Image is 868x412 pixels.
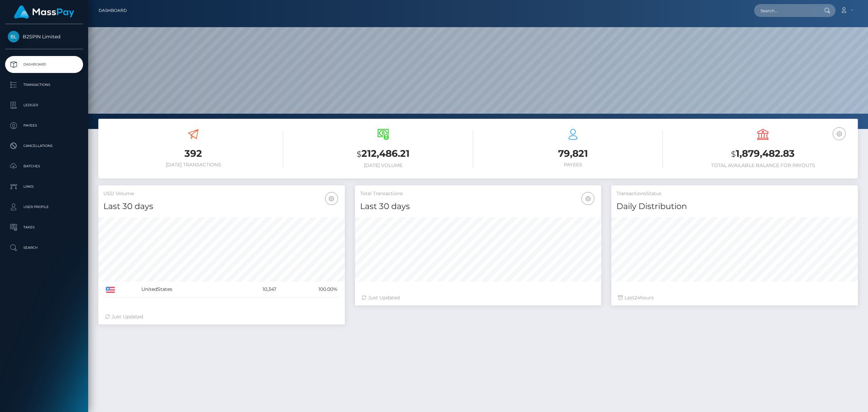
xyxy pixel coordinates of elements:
[5,117,83,134] a: Payees
[731,149,736,159] small: $
[483,162,663,168] h6: Payees
[646,190,662,196] mh: Status
[8,141,80,151] p: Cancellations
[5,137,83,154] a: Cancellations
[8,59,80,70] p: Dashboard
[103,162,283,168] h6: [DATE] Transactions
[5,76,83,93] a: Transactions
[618,294,851,301] div: Last hours
[5,97,83,114] a: Ledger
[5,178,83,195] a: Links
[103,190,340,197] h5: USD Volume
[8,31,19,42] img: B2SPIN Limited
[8,202,80,212] p: User Profile
[357,149,361,159] small: $
[231,282,278,297] td: 10,347
[673,147,853,161] h3: 1,879,482.83
[279,282,340,297] td: 100.00%
[14,5,74,19] img: MassPay Logo
[105,313,338,320] div: Just Updated
[8,120,80,131] p: Payees
[106,287,115,293] img: US.png
[360,190,596,197] h5: Total Transactions
[634,295,640,301] span: 24
[157,286,170,292] mh: State
[483,147,663,160] h3: 79,821
[616,201,853,212] h4: Daily Distribution
[673,163,853,168] h6: Total Available Balance for Payouts
[8,100,80,110] p: Ledger
[5,199,83,216] a: User Profile
[8,161,80,171] p: Batches
[103,201,340,212] h4: Last 30 days
[293,163,473,168] h6: [DATE] Volume
[362,294,595,301] div: Just Updated
[616,190,853,197] h5: Transactions
[5,219,83,236] a: Taxes
[5,239,83,256] a: Search
[99,3,127,18] a: Dashboard
[5,56,83,73] a: Dashboard
[8,222,80,232] p: Taxes
[5,158,83,175] a: Batches
[103,147,283,160] h3: 392
[754,4,818,17] input: Search...
[8,80,80,90] p: Transactions
[293,147,473,161] h3: 212,486.21
[360,201,596,212] h4: Last 30 days
[139,282,231,297] td: United s
[8,182,80,192] p: Links
[5,34,83,40] span: B2SPIN Limited
[8,243,80,253] p: Search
